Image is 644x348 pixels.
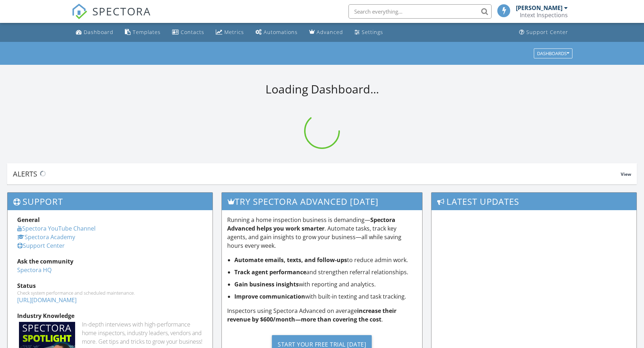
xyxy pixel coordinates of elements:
[253,26,301,39] a: Automations (Basic)
[234,280,417,289] li: with reporting and analytics.
[537,51,569,56] div: Dashboards
[13,169,621,179] div: Alerts
[516,4,562,11] div: [PERSON_NAME]
[621,171,631,177] span: View
[133,29,161,35] div: Templates
[234,268,417,276] li: and strengthen referral relationships.
[362,29,383,35] div: Settings
[82,320,203,346] div: In-depth interviews with high-performance home inspectors, industry leaders, vendors and more. Ge...
[17,290,203,296] div: Check system performance and scheduled maintenance.
[234,292,417,301] li: with built-in texting and task tracking.
[352,26,386,39] a: Settings
[348,4,492,19] input: Search everything...
[306,26,346,39] a: Advanced
[84,29,113,35] div: Dashboard
[181,29,204,35] div: Contacts
[234,268,306,276] strong: Track agent performance
[17,296,77,304] a: [URL][DOMAIN_NAME]
[516,26,571,39] a: Support Center
[224,29,244,35] div: Metrics
[8,193,213,210] h3: Support
[17,233,75,241] a: Spectora Academy
[17,224,96,232] a: Spectora YouTube Channel
[17,281,203,290] div: Status
[92,4,151,19] span: SPECTORA
[17,216,40,224] strong: General
[17,311,203,320] div: Industry Knowledge
[317,29,343,35] div: Advanced
[227,216,417,250] p: Running a home inspection business is demanding— . Automate tasks, track key agents, and gain ins...
[234,256,417,264] li: to reduce admin work.
[72,10,151,25] a: SPECTORA
[234,280,299,288] strong: Gain business insights
[122,26,164,39] a: Templates
[73,26,116,39] a: Dashboard
[17,266,52,274] a: Spectora HQ
[534,48,572,58] button: Dashboards
[17,257,203,266] div: Ask the community
[169,26,207,39] a: Contacts
[234,256,347,264] strong: Automate emails, texts, and follow-ups
[213,26,247,39] a: Metrics
[222,193,423,210] h3: Try spectora advanced [DATE]
[526,29,568,35] div: Support Center
[17,242,65,250] a: Support Center
[520,11,568,19] div: Intext Inspections
[227,306,417,324] p: Inspectors using Spectora Advanced on average .
[227,307,396,323] strong: increase their revenue by $600/month—more than covering the cost
[431,193,636,210] h3: Latest Updates
[264,29,298,35] div: Automations
[72,4,87,19] img: The Best Home Inspection Software - Spectora
[234,293,305,300] strong: Improve communication
[227,216,395,232] strong: Spectora Advanced helps you work smarter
